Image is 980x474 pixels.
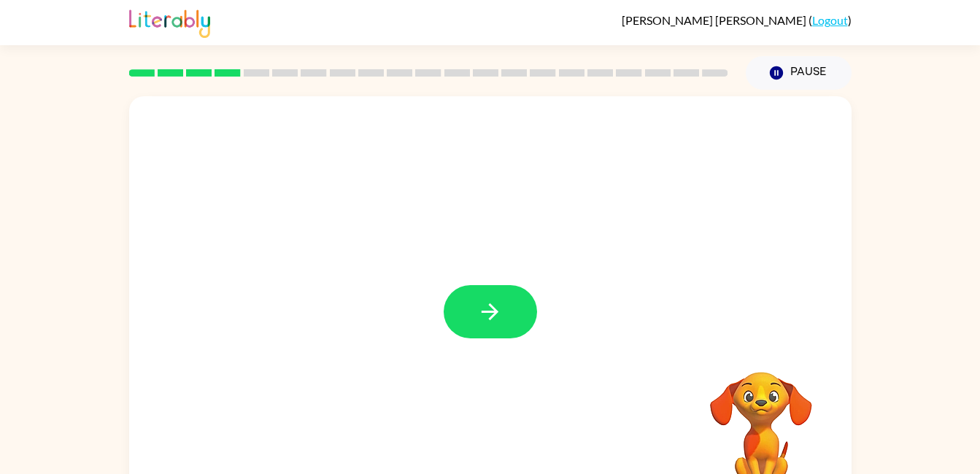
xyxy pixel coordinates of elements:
[129,6,210,38] img: Literably
[622,13,809,27] span: [PERSON_NAME] [PERSON_NAME]
[746,56,852,90] button: Pause
[812,13,848,27] a: Logout
[622,13,852,27] div: ( )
